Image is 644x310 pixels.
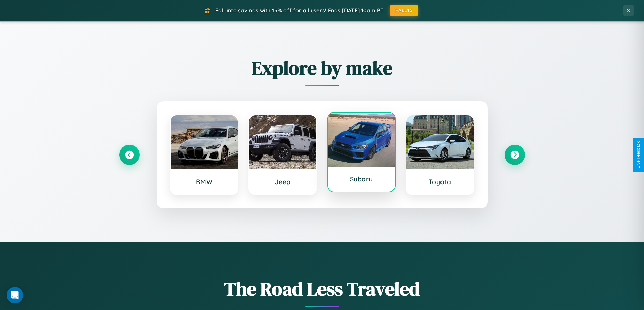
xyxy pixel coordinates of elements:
h2: Explore by make [119,55,525,81]
div: Give Feedback [636,141,641,169]
h3: Subaru [335,175,388,183]
h3: BMW [177,178,231,186]
span: Fall into savings with 15% off for all users! Ends [DATE] 10am PT. [215,7,385,14]
button: FALL15 [390,5,418,16]
h1: The Road Less Traveled [119,276,525,302]
h3: Jeep [256,178,310,186]
h3: Toyota [413,178,467,186]
div: Open Intercom Messenger [7,287,23,303]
